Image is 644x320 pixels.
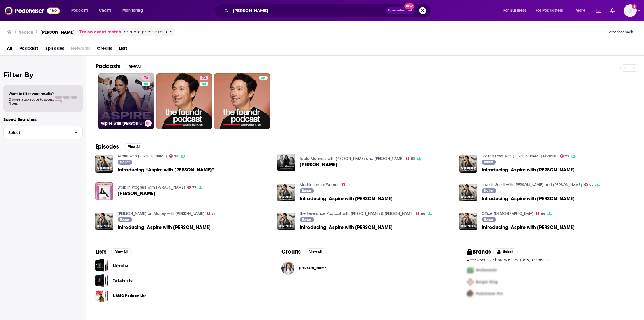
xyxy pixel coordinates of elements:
[589,184,593,186] span: 72
[79,29,121,35] a: Try an exact match
[404,3,415,9] span: New
[465,288,476,300] img: Third Pro Logo
[608,6,617,16] a: Show notifications dropdown
[95,274,108,287] a: To Listen To
[187,186,196,189] a: 72
[482,154,558,159] a: For The Love With Jen Hatmaker Podcast
[207,212,215,215] a: 71
[459,155,477,173] a: Introducing: Aspire with Emma Grede
[19,29,33,35] h3: Search
[118,6,150,15] button: open menu
[536,7,563,15] span: For Podcasters
[532,6,572,15] button: open menu
[459,184,477,201] img: Introducing: Aspire with Emma Grede
[277,184,295,201] img: Introducing: Aspire with Emma Grede
[467,248,491,255] h2: Brands
[482,211,534,216] a: Office Ladies
[281,259,449,277] button: Emma GredeEmma Grede
[300,162,337,167] span: [PERSON_NAME]
[624,4,637,17] span: Logged in as cduhigg
[305,248,326,255] button: View All
[484,218,493,221] span: Bonus
[347,184,351,186] span: 73
[3,126,83,139] button: Select
[5,5,60,16] img: Podchaser - Follow, Share and Rate Podcasts
[3,71,83,79] h2: Filter By
[606,30,635,34] button: Send feedback
[124,143,144,150] button: View All
[122,7,143,15] span: Monitoring
[192,186,196,189] span: 72
[19,44,39,55] a: Podcasts
[482,182,582,187] a: Love to See It with Emma and Claire
[95,182,113,200] img: Emma Grede
[7,44,12,55] a: All
[40,29,75,35] h3: [PERSON_NAME]
[277,154,295,171] img: Emma Grede
[342,183,351,186] a: 73
[411,157,415,160] span: 80
[476,279,498,284] span: Burger King
[482,196,575,201] a: Introducing: Aspire with Emma Grede
[624,4,637,17] img: User Profile
[302,189,311,192] span: Bonus
[95,289,108,302] span: NAMC Podcast List
[95,213,113,230] img: Introducing: Aspire with Emma Grede
[95,63,120,70] h2: Podcasts
[493,248,518,255] button: Unlock
[536,212,545,215] a: 84
[71,44,90,55] span: Networks
[300,196,393,201] span: Introducing: Aspire with [PERSON_NAME]
[281,262,294,275] img: Emma Grede
[624,4,637,17] button: Show profile menu
[3,117,83,122] p: Saved Searches
[277,213,295,230] img: Introducing: Aspire with Emma Grede
[174,155,178,158] span: 78
[200,76,208,80] a: 72
[300,196,393,201] a: Introducing: Aspire with Emma Grede
[119,44,128,55] a: Lists
[281,248,326,255] a: CreditsView All
[99,7,111,15] span: Charts
[565,155,569,158] span: 73
[45,44,64,55] a: Episodes
[95,6,115,15] a: Charts
[576,7,585,15] span: More
[95,143,144,150] a: EpisodesView All
[144,75,148,81] span: 78
[95,155,113,173] img: Introducing “Aspire with Emma Grede”
[118,154,167,159] a: Aspire with Emma Grede
[594,6,603,16] a: Show notifications dropdown
[113,277,133,284] a: To Listen To
[465,276,476,288] img: Second Pro Logo
[632,4,637,9] svg: Add a profile image
[95,63,145,70] a: PodcastsView All
[459,213,477,230] img: Introducing: Aspire with Emma Grede
[281,248,301,255] h2: Credits
[95,143,119,150] h2: Episodes
[300,211,414,216] a: The Severance Podcast with Ben Stiller & Adam Scott
[300,225,393,230] span: Introducing: Aspire with [PERSON_NAME]
[95,259,108,272] span: Listening
[499,6,533,15] button: open menu
[300,162,337,167] a: Emma Grede
[120,160,130,164] span: Trailer
[503,7,526,15] span: For Business
[220,4,436,17] div: Search podcasts, credits, & more...
[118,167,214,172] a: Introducing “Aspire with Emma Grede”
[386,7,415,14] button: Open AdvancedNew
[122,29,172,35] span: for more precise results
[9,97,54,105] span: Choose a tab above to access filters.
[584,183,593,186] a: 72
[541,213,545,215] span: 84
[467,258,635,262] p: Access sponsor history on the top 5,000 podcasts.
